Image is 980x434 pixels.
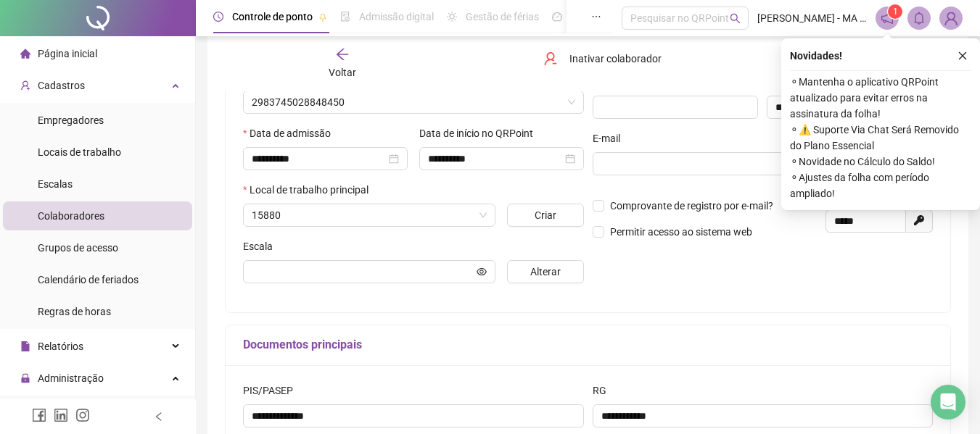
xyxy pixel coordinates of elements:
[38,146,121,158] span: Locais de trabalho
[593,130,630,146] label: E-mail
[38,114,104,126] span: Empregadores
[466,11,539,22] span: Gestão de férias
[552,12,562,22] span: dashboard
[931,385,965,420] div: Open Intercom Messenger
[757,10,867,26] span: [PERSON_NAME] - MA CONEGLIAN CENTRAL
[419,125,543,141] label: Data de início no QRPoint
[790,154,971,170] span: ⚬ Novidade no Cálculo do Saldo!
[38,242,118,254] span: Grupos de acesso
[154,412,164,422] span: left
[790,122,971,154] span: ⚬ ⚠️ Suporte Via Chat Será Removido do Plano Essencial
[243,336,933,354] h5: Documentos principais
[243,182,378,198] label: Local de trabalho principal
[790,74,971,122] span: ⚬ Mantenha o aplicativo QRPoint atualizado para evitar erros na assinatura da folha!
[32,408,46,422] span: facebook
[790,48,842,64] span: Novidades !
[340,12,350,22] span: file-done
[329,67,356,78] span: Voltar
[778,47,855,70] button: Salvar
[243,238,282,254] label: Escala
[790,170,971,201] span: ⚬ Ajustes da folha com período ampliado!
[888,4,902,19] sup: 1
[532,47,672,70] button: Inativar colaborador
[359,11,434,22] span: Admissão digital
[958,51,968,61] span: close
[232,11,313,22] span: Controle de ponto
[610,200,773,212] span: Comprovante de registro por e-mail?
[252,204,487,226] span: 15880
[477,267,487,277] span: eye
[569,51,662,67] span: Inativar colaborador
[591,12,601,22] span: ellipsis
[252,91,575,113] span: 2983745028848450
[447,12,457,22] span: sun
[730,13,741,24] span: search
[507,260,583,283] button: Alterar
[38,210,104,222] span: Colaboradores
[243,125,340,141] label: Data de admissão
[593,383,616,398] label: RG
[38,274,139,285] span: Calendário de feriados
[38,48,97,59] span: Página inicial
[610,226,752,238] span: Permitir acesso ao sistema web
[893,7,898,17] span: 1
[38,306,111,317] span: Regras de horas
[318,13,327,22] span: pushpin
[38,178,73,190] span: Escalas
[530,264,561,280] span: Alterar
[38,341,83,352] span: Relatórios
[507,204,583,227] button: Criar
[213,12,223,22] span: clock-circle
[75,408,90,422] span: instagram
[20,80,30,91] span: user-add
[543,51,558,66] span: user-delete
[38,372,104,384] span: Administração
[20,49,30,59] span: home
[335,47,350,62] span: arrow-left
[20,373,30,383] span: lock
[38,80,85,91] span: Cadastros
[940,7,962,29] img: 30179
[243,383,302,398] label: PIS/PASEP
[913,12,926,25] span: bell
[535,207,556,223] span: Criar
[20,341,30,351] span: file
[54,408,68,422] span: linkedin
[881,12,894,25] span: notification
